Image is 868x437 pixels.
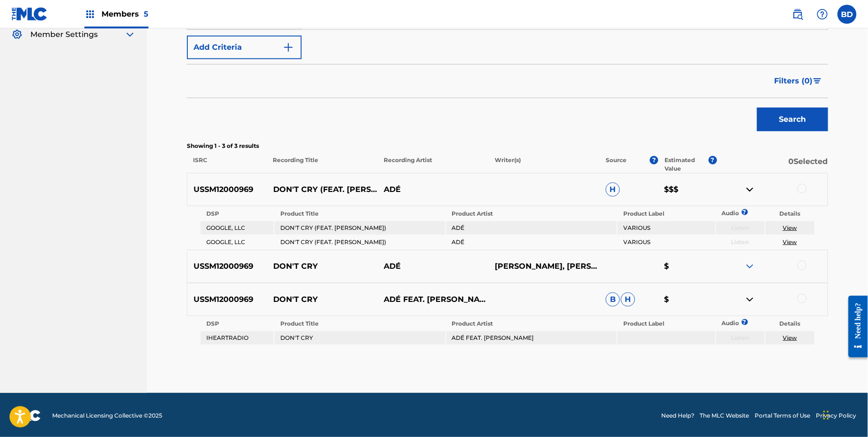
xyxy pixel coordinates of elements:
[650,156,658,164] span: ?
[446,331,617,345] td: ADÉ FEAT. [PERSON_NAME]
[788,5,807,24] a: Public Search
[378,156,489,173] p: Recording Artist
[267,261,378,272] p: DON'T CRY
[621,292,635,307] span: H
[267,184,378,195] p: DON'T CRY (FEAT. [PERSON_NAME])
[661,411,694,420] a: Need Help?
[489,261,600,272] p: [PERSON_NAME], [PERSON_NAME], [PERSON_NAME], [PERSON_NAME], [PERSON_NAME], [PERSON_NAME], [PERSON...
[606,156,627,173] p: Source
[709,156,717,164] span: ?
[813,5,832,24] div: Help
[792,9,803,20] img: search
[783,238,797,246] a: View
[821,391,868,437] iframe: Chat Widget
[84,9,96,20] img: Top Rightsholders
[187,184,267,195] p: USSM12000969
[618,317,715,330] th: Product Label
[283,42,294,53] img: 9d2ae6d4665cec9f34b9.svg
[489,156,600,173] p: Writer(s)
[716,319,728,328] p: Audio
[201,317,274,330] th: DSP
[744,261,756,272] img: expand
[446,207,617,220] th: Product Artist
[838,5,857,24] div: User Menu
[606,182,620,197] span: H
[201,331,274,345] td: IHEARTRADIO
[783,334,797,341] a: View
[665,156,708,173] p: Estimated Value
[201,236,274,249] td: GOOGLE, LLC
[187,142,828,150] p: Showing 1 - 3 of 3 results
[618,236,715,249] td: VARIOUS
[187,156,267,173] p: ISRC
[606,292,620,307] span: B
[187,294,267,305] p: USSM12000969
[817,9,828,20] img: help
[201,207,274,220] th: DSP
[378,261,489,272] p: ADÉ
[658,184,717,195] p: $$$
[187,261,267,272] p: USSM12000969
[658,261,717,272] p: $
[744,319,745,325] span: ?
[744,209,745,215] span: ?
[775,75,813,87] span: Filters ( 0 )
[757,108,828,131] button: Search
[766,207,814,220] th: Details
[275,331,445,345] td: DON'T CRY
[744,294,756,305] img: contract
[446,221,617,235] td: ADÉ
[716,238,765,246] p: Listen
[813,78,822,84] img: filter
[267,294,378,305] p: DON'T CRY
[769,69,828,93] button: Filters (0)
[187,36,302,59] button: Add Criteria
[618,207,715,220] th: Product Label
[201,221,274,235] td: GOOGLE, LLC
[618,221,715,235] td: VARIOUS
[716,209,728,218] p: Audio
[744,184,756,195] img: contract
[446,236,617,249] td: ADÉ
[378,184,489,195] p: ADÉ
[823,401,829,429] div: Drag
[446,317,617,330] th: Product Artist
[716,334,765,342] p: Listen
[716,224,765,232] p: Listen
[30,29,98,40] span: Member Settings
[102,9,148,19] span: Members
[124,29,136,40] img: expand
[755,411,811,420] a: Portal Terms of Use
[275,236,445,249] td: DON'T CRY (FEAT. [PERSON_NAME])
[11,7,48,21] img: MLC Logo
[144,9,148,18] span: 5
[275,221,445,235] td: DON'T CRY (FEAT. [PERSON_NAME])
[658,294,717,305] p: $
[783,224,797,231] a: View
[766,317,814,330] th: Details
[378,294,489,305] p: ADÉ FEAT. [PERSON_NAME]
[841,288,868,364] iframe: Resource Center
[700,411,749,420] a: The MLC Website
[11,29,23,40] img: Member Settings
[717,156,828,173] p: 0 Selected
[267,156,378,173] p: Recording Title
[52,411,162,420] span: Mechanical Licensing Collective © 2025
[816,411,857,420] a: Privacy Policy
[275,317,445,330] th: Product Title
[275,207,445,220] th: Product Title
